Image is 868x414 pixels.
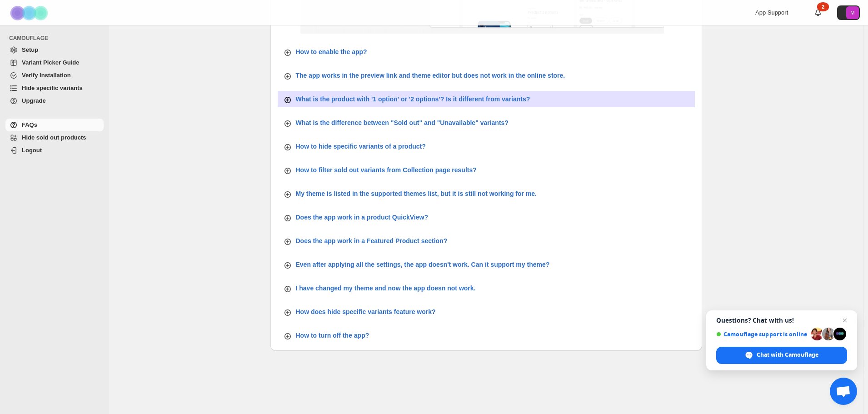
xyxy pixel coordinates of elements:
button: Even after applying all the settings, the app doesn't work. Can it support my theme? [278,256,695,273]
button: The app works in the preview link and theme editor but does not work in the online store. [278,67,695,84]
button: What is the difference between "Sold out" and "Unavailable" variants? [278,115,695,131]
a: Verify Installation [5,69,104,82]
a: Upgrade [5,95,104,107]
button: Does the app work in a product QuickView? [278,209,695,225]
button: Does the app work in a Featured Product section? [278,233,695,249]
span: Upgrade [22,97,46,104]
button: Avatar with initials M [837,5,860,20]
p: How to enable the app? [296,47,367,56]
span: FAQs [22,121,37,128]
button: How to turn off the app? [278,327,695,344]
p: What is the difference between "Sold out" and "Unavailable" variants? [296,118,509,127]
span: App Support [755,9,788,16]
span: Setup [22,46,38,53]
p: How does hide specific variants feature work? [296,307,436,316]
p: How to turn off the app? [296,331,369,340]
button: I have changed my theme and now the app doesn not work. [278,280,695,296]
img: Camouflage [7,0,53,25]
span: Chat with Camouflage [716,347,847,364]
span: Questions? Chat with us! [716,317,847,324]
a: Hide sold out products [5,131,104,144]
p: What is the product with '1 option' or '2 options'? Is it different from variants? [296,95,530,104]
span: Camouflage support is online [716,331,808,338]
span: Logout [22,147,42,154]
button: How does hide specific variants feature work? [278,304,695,320]
button: My theme is listed in the supported themes list, but it is still not working for me. [278,185,695,202]
button: How to hide specific variants of a product? [278,138,695,155]
a: Logout [5,144,104,157]
p: Does the app work in a Featured Product section? [296,236,448,245]
span: Hide specific variants [22,85,83,91]
a: Hide specific variants [5,82,104,95]
button: What is the product with '1 option' or '2 options'? Is it different from variants? [278,91,695,107]
span: Variant Picker Guide [22,59,79,66]
div: 2 [817,2,829,11]
a: Setup [5,44,104,56]
a: Open chat [830,378,857,405]
span: Hide sold out products [22,134,86,141]
button: How to enable the app? [278,44,695,60]
a: Variant Picker Guide [5,56,104,69]
span: Chat with Camouflage [757,351,818,359]
a: 2 [813,8,823,17]
span: Verify Installation [22,72,71,79]
p: Even after applying all the settings, the app doesn't work. Can it support my theme? [296,260,550,269]
button: How to filter sold out variants from Collection page results? [278,162,695,178]
p: How to filter sold out variants from Collection page results? [296,165,477,175]
span: CAMOUFLAGE [9,35,105,42]
p: The app works in the preview link and theme editor but does not work in the online store. [296,71,565,80]
p: Does the app work in a product QuickView? [296,213,428,222]
p: How to hide specific variants of a product? [296,142,426,151]
a: FAQs [5,119,104,131]
span: Avatar with initials M [846,6,859,19]
p: My theme is listed in the supported themes list, but it is still not working for me. [296,189,537,198]
text: M [850,10,854,15]
p: I have changed my theme and now the app doesn not work. [296,284,476,293]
